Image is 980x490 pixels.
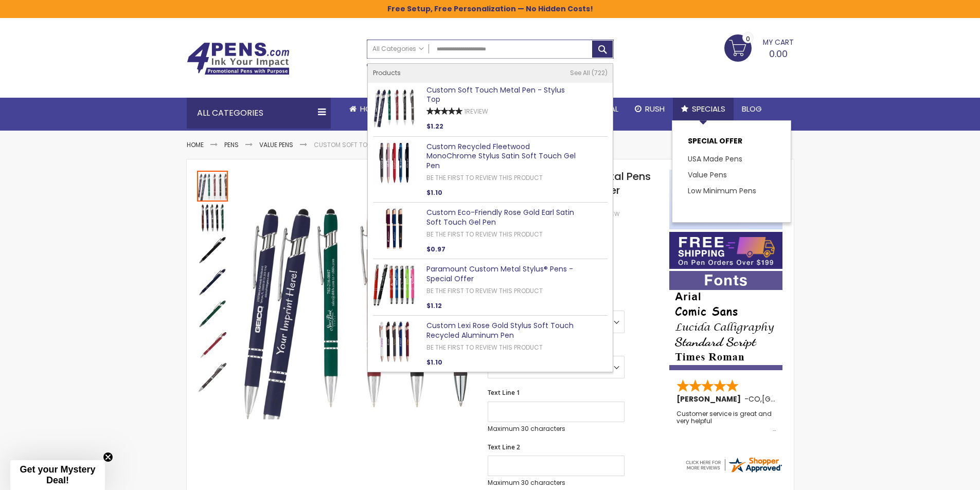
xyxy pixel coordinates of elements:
p: SPECIAL OFFER [688,136,775,151]
span: [PERSON_NAME] [676,394,744,404]
div: 100% [426,107,462,115]
img: font-personalization-examples [669,271,782,370]
span: Specials [692,103,725,114]
p: Maximum 30 characters [488,425,625,433]
button: Close teaser [103,452,113,462]
a: Custom Soft Touch Metal Pen - Stylus Top [426,85,565,105]
a: Custom Lexi Rose Gold Stylus Soft Touch Recycled Aluminum Pen [426,320,574,340]
div: Free shipping on pen orders over $199 [527,59,614,79]
a: USA Made Pens [688,154,742,164]
img: Custom Soft Touch® Metal Pens with Stylus - Special Offer [239,185,474,420]
img: Custom Soft Touch® Metal Pens with Stylus - Special Offer [197,234,228,265]
a: Pens [224,140,239,149]
a: See All 722 [570,69,608,77]
span: Text Line 2 [488,443,520,451]
div: Custom Soft Touch® Metal Pens with Stylus - Special Offer [197,202,229,233]
a: Be the first to review this product [426,173,543,182]
span: 0 [746,34,750,44]
img: Custom Soft Touch® Metal Pens with Stylus - Special Offer [197,266,228,297]
img: Custom Soft Touch® Metal Pens with Stylus - Special Offer [197,298,228,329]
div: Custom Soft Touch® Metal Pens with Stylus - Special Offer [197,265,229,297]
span: - , [744,394,838,404]
a: 4pens.com certificate URL [684,467,783,476]
a: Be the first to review this product [426,230,543,239]
a: Custom Recycled Fleetwood MonoChrome Stylus Satin Soft Touch Gel Pen [426,141,576,171]
a: Home [341,98,389,120]
a: Value Pens [688,170,727,180]
a: 0.00 0 [724,34,794,60]
a: Be the first to review this product [426,343,543,352]
a: Rush [627,98,673,120]
img: 4pens 4 kids [669,170,782,229]
span: CO [749,394,760,404]
div: Custom Soft Touch® Metal Pens with Stylus - Special Offer [197,233,229,265]
div: Custom Soft Touch® Metal Pens with Stylus - Special Offer [197,170,229,202]
span: $1.12 [426,301,442,310]
img: Custom Recycled Fleetwood MonoChrome Stylus Satin Soft Touch Gel Pen [373,142,415,184]
span: Get your Mystery Deal! [20,464,95,485]
span: 0.00 [769,47,788,60]
a: Custom Eco-Friendly Rose Gold Earl Satin Soft Touch Gel Pen [426,207,574,227]
span: Text Line 1 [488,388,520,397]
img: Custom Eco-Friendly Rose Gold Earl Satin Soft Touch Gel Pen [373,208,415,250]
a: Paramount Custom Metal Stylus® Pens -Special Offer [426,264,573,284]
div: Custom Soft Touch® Metal Pens with Stylus - Special Offer [197,297,229,329]
img: Custom Soft Touch® Metal Pens with Stylus - Special Offer [197,362,228,393]
span: $1.10 [426,188,442,197]
span: $1.10 [426,358,442,367]
span: Rush [645,103,665,114]
a: Blog [734,98,770,120]
span: 722 [592,68,608,77]
span: Review [466,107,488,116]
span: Blog [742,103,762,114]
span: $1.22 [426,122,443,131]
div: Custom Soft Touch® Metal Pens with Stylus - Special Offer [197,329,229,361]
span: [GEOGRAPHIC_DATA] [762,394,838,404]
div: Get your Mystery Deal!Close teaser [10,460,105,490]
a: Low Minimum Pens [688,186,756,196]
div: Customer service is great and very helpful [676,410,776,432]
a: Specials [673,98,734,120]
span: See All [570,68,590,77]
img: Custom Soft Touch Metal Pen - Stylus Top [373,85,415,128]
div: All Categories [187,98,331,129]
span: Products [373,68,401,77]
li: Custom Soft Touch® Metal Pens with Stylus - Special Offer [314,141,511,149]
span: $0.97 [426,245,446,253]
img: Free shipping on orders over $199 [669,232,782,269]
a: Home [187,140,204,149]
img: Paramount Custom Metal Stylus® Pens -Special Offer [373,264,415,306]
a: All Categories [367,40,429,57]
span: Home [360,103,381,114]
img: Custom Soft Touch® Metal Pens with Stylus - Special Offer [197,203,228,233]
img: 4Pens Custom Pens and Promotional Products [187,42,290,75]
div: Custom Soft Touch® Metal Pens with Stylus - Special Offer [197,361,228,393]
img: Custom Lexi Rose Gold Stylus Soft Touch Recycled Aluminum Pen [373,321,415,363]
img: 4pens.com widget logo [684,456,783,474]
a: Be the first to review this product [426,286,543,295]
a: Value Pens [259,140,293,149]
p: Maximum 30 characters [488,479,625,487]
a: 1Review [464,107,488,116]
span: All Categories [372,45,424,53]
img: Custom Soft Touch® Metal Pens with Stylus - Special Offer [197,330,228,361]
